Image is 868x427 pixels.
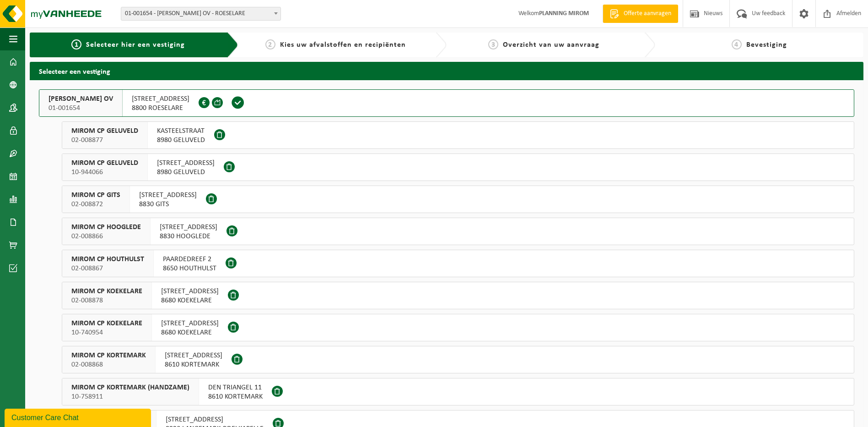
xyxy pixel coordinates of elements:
span: DEN TRIANGEL 11 [208,383,263,392]
span: 8980 GELUVELD [157,168,215,177]
span: MIROM CP KOEKELARE [71,287,142,296]
span: 8680 KOEKELARE [161,296,219,305]
span: [STREET_ADDRESS] [166,415,264,424]
span: 8650 HOUTHULST [163,264,216,273]
button: MIROM CP KOEKELARE 10-740954 [STREET_ADDRESS]8680 KOEKELARE [62,314,854,341]
button: MIROM CP KORTEMARK 02-008868 [STREET_ADDRESS]8610 KORTEMARK [62,346,854,373]
strong: PLANNING MIROM [539,10,589,17]
span: 1 [71,39,81,49]
span: 8610 KORTEMARK [208,392,263,401]
span: 8680 KOEKELARE [161,328,219,337]
span: PAARDEDREEF 2 [163,255,216,264]
span: [STREET_ADDRESS] [139,191,197,200]
button: [PERSON_NAME] OV 01-001654 [STREET_ADDRESS]8800 ROESELARE [39,89,854,117]
span: 10-944066 [71,168,138,177]
h2: Selecteer een vestiging [30,62,863,80]
span: MIROM CP HOOGLEDE [71,223,141,232]
span: 02-008878 [71,296,142,305]
span: Kies uw afvalstoffen en recipiënten [280,41,406,49]
span: [STREET_ADDRESS] [165,351,222,360]
span: MIROM CP KORTEMARK (HANDZAME) [71,383,189,392]
span: MIROM CP GELUVELD [71,159,138,168]
span: 02-008877 [71,136,138,145]
span: 02-008868 [71,360,146,369]
span: [STREET_ADDRESS] [160,223,217,232]
span: 10-758911 [71,392,189,401]
span: [STREET_ADDRESS] [157,159,215,168]
span: MIROM CP GELUVELD [71,126,138,136]
span: 8830 GITS [139,200,197,209]
span: Overzicht van uw aanvraag [503,41,599,49]
button: MIROM CP GITS 02-008872 [STREET_ADDRESS]8830 GITS [62,186,854,213]
span: MIROM CP HOUTHULST [71,255,144,264]
span: 01-001654 - MIROM ROESELARE OV - ROESELARE [121,7,280,20]
span: MIROM CP KORTEMARK [71,351,146,360]
span: 2 [265,39,275,49]
span: 02-008872 [71,200,120,209]
span: Offerte aanvragen [621,9,674,18]
span: 8610 KORTEMARK [165,360,222,369]
span: [STREET_ADDRESS] [161,319,219,328]
span: 10-740954 [71,328,142,337]
a: Offerte aanvragen [603,5,678,23]
span: 01-001654 [49,104,113,113]
span: Bevestiging [746,41,787,49]
button: MIROM CP GELUVELD 10-944066 [STREET_ADDRESS]8980 GELUVELD [62,153,854,181]
span: MIROM CP KOEKELARE [71,319,142,328]
span: 3 [488,39,498,49]
span: [PERSON_NAME] OV [49,94,113,104]
span: 02-008867 [71,264,144,273]
span: 8830 HOOGLEDE [160,232,217,241]
span: [STREET_ADDRESS] [132,94,189,104]
button: MIROM CP GELUVELD 02-008877 KASTEELSTRAAT8980 GELUVELD [62,121,854,149]
span: KASTEELSTRAAT [157,126,205,136]
span: 8980 GELUVELD [157,136,205,145]
button: MIROM CP KOEKELARE 02-008878 [STREET_ADDRESS]8680 KOEKELARE [62,282,854,309]
span: [STREET_ADDRESS] [161,287,219,296]
span: Selecteer hier een vestiging [86,41,185,49]
span: 01-001654 - MIROM ROESELARE OV - ROESELARE [121,7,281,21]
button: MIROM CP HOOGLEDE 02-008866 [STREET_ADDRESS]8830 HOOGLEDE [62,218,854,245]
span: 02-008866 [71,232,141,241]
button: MIROM CP HOUTHULST 02-008867 PAARDEDREEF 28650 HOUTHULST [62,250,854,277]
span: MIROM CP GITS [71,191,120,200]
button: MIROM CP KORTEMARK (HANDZAME) 10-758911 DEN TRIANGEL 118610 KORTEMARK [62,378,854,405]
span: 8800 ROESELARE [132,104,189,113]
iframe: chat widget [5,407,153,427]
span: 4 [732,39,742,49]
